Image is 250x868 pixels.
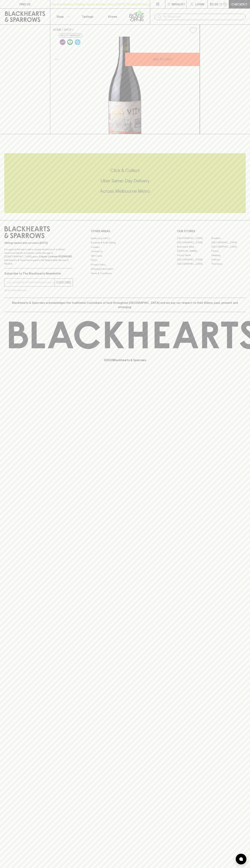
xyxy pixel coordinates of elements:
[56,280,71,285] p: SUBSCRIBE
[177,240,211,245] a: [GEOGRAPHIC_DATA]
[163,14,243,20] input: Try "Pinot noir"
[50,37,200,134] img: 41290.png
[91,241,159,245] a: Business & Bulk Gifting
[19,2,31,6] p: FIND US
[66,38,74,46] a: Made without the use of any animal products.
[177,253,211,258] a: Fitzroy North
[74,38,81,46] a: Wonderful as is, but a slight chill will enhance the aromatics and give it a beautiful crunch.
[7,280,55,285] input: e.g. jane@blackheartsandsparrows.com.au
[91,229,159,233] p: OTHER AREAS
[64,28,72,31] a: SHOP
[195,2,204,6] p: Login
[91,249,159,254] a: Contact Us
[59,33,82,38] button: Add to wishlist
[4,168,246,173] h5: Click & Collect
[211,262,246,266] a: Thornbury
[188,26,198,35] button: Add to wishlist
[177,236,211,240] a: [GEOGRAPHIC_DATA]
[211,258,246,262] a: Prahran
[177,258,211,262] a: [GEOGRAPHIC_DATA]
[211,253,246,258] a: Geelong
[108,14,117,19] p: Stores
[91,262,159,267] a: Privacy Policy
[55,279,73,286] button: SUBSCRIBE
[4,288,73,292] p: We will never spam you
[153,57,172,61] p: ADD TO CART
[50,9,75,24] button: Shop
[75,9,100,24] a: Tastings
[56,14,64,19] p: Shop
[177,245,211,249] a: Brunswick West
[67,39,73,45] img: Vegan
[4,153,246,213] div: Call to action block
[91,267,159,271] a: Shipping Information
[53,28,61,31] a: HOME
[125,53,200,66] button: ADD TO CART
[172,2,185,6] p: Wishlist
[4,241,73,245] p: Sibling owned and run since [DATE]
[211,245,246,249] a: [GEOGRAPHIC_DATA]
[4,248,73,265] p: It is against the law to sell or supply alcohol to, or to obtain alcohol on behalf of a person un...
[231,2,247,6] p: Checkout
[4,178,246,184] h5: Uber Same-Day Delivery
[7,301,243,309] p: Blackhearts & Sparrows acknowledges the traditional Custodians of land throughout [GEOGRAPHIC_DAT...
[100,9,125,24] a: Stores
[59,38,66,46] a: Some may call it natural, others minimum intervention, either way, it’s hands off & maybe even a ...
[91,258,159,262] a: FAQ's
[4,271,73,276] p: Subscribe to The Blackhearts Newsletter
[91,271,159,275] a: Terms & Conditions
[211,236,246,240] a: Braddon
[211,249,246,253] a: Fitzroy
[224,3,226,5] p: 0
[210,2,218,6] p: $0.00
[60,39,65,45] img: Lo-Fi
[91,245,159,249] a: Careers
[82,14,93,19] p: Tastings
[177,262,211,266] a: [GEOGRAPHIC_DATA]
[239,857,243,861] img: bubble-icon
[4,188,246,194] h5: Across Melbourne Metro
[75,39,80,45] img: Chilled Red
[91,236,159,240] a: Bottle Drop FAQ's
[211,240,246,245] a: [GEOGRAPHIC_DATA]
[39,255,72,258] strong: Liquor License #32064953
[177,229,246,233] p: OUR STORES
[177,249,211,253] a: [PERSON_NAME]
[91,254,159,258] a: Gift Cards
